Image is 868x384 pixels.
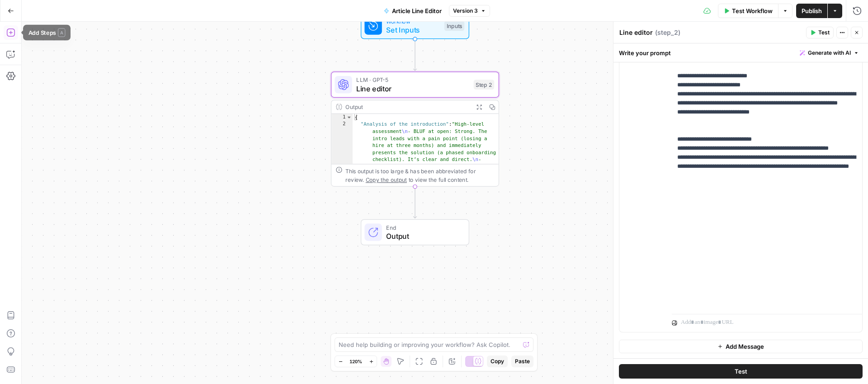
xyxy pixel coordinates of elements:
[386,223,460,232] span: End
[726,342,764,351] span: Add Message
[392,6,442,15] span: Article Line Editor
[735,367,747,376] span: Test
[619,28,653,37] textarea: Line editor
[613,43,868,62] div: Write your prompt
[808,49,851,57] span: Generate with AI
[806,27,834,38] button: Test
[818,28,830,37] span: Test
[474,80,495,90] div: Step 2
[345,103,469,111] div: Output
[349,358,362,365] span: 120%
[378,4,447,18] button: Article Line Editor
[413,39,416,71] g: Edge from start to step_2
[487,356,508,367] button: Copy
[515,357,530,365] span: Paste
[444,21,464,31] div: Inputs
[346,114,352,121] span: Toggle code folding, rows 1 through 3
[356,76,469,84] span: LLM · GPT-5
[331,219,499,246] div: EndOutput
[345,166,494,184] div: This output is too large & has been abbreviated for review. to view the full content.
[796,4,827,18] button: Publish
[619,340,863,353] button: Add Message
[331,114,353,121] div: 1
[331,71,499,186] div: LLM · GPT-5Line editorStep 2Output{ "Analysis of the introduction":"High-level assessment\n- BLUF...
[491,357,504,365] span: Copy
[331,13,499,39] div: WorkflowSet InputsInputs
[511,356,533,367] button: Paste
[619,364,863,379] button: Test
[655,28,680,37] span: ( step_2 )
[356,83,469,94] span: Line editor
[413,187,416,218] g: Edge from step_2 to end
[453,7,478,15] span: Version 3
[718,4,778,18] button: Test Workflow
[386,231,460,242] span: Output
[386,24,440,35] span: Set Inputs
[449,5,490,17] button: Version 3
[796,47,863,59] button: Generate with AI
[802,6,822,15] span: Publish
[732,6,773,15] span: Test Workflow
[366,176,407,183] span: Copy the output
